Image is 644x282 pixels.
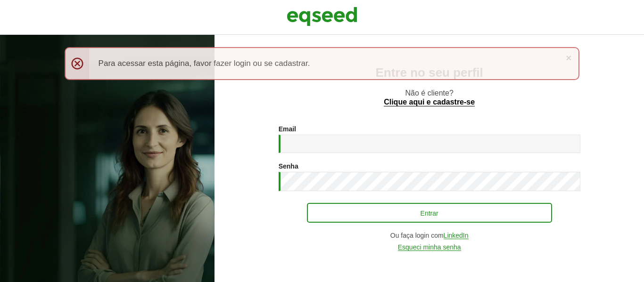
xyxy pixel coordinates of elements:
a: Clique aqui e cadastre-se [384,98,475,106]
label: Senha [279,163,298,169]
a: LinkedIn [444,232,469,239]
label: Email [279,126,296,132]
a: Esqueci minha senha [398,244,461,251]
div: Ou faça login com [279,232,580,239]
div: Para acessar esta página, favor fazer login ou se cadastrar. [65,47,580,80]
a: × [566,53,571,63]
p: Não é cliente? [233,89,625,106]
img: EqSeed Logo [287,5,357,28]
button: Entrar [307,203,552,223]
